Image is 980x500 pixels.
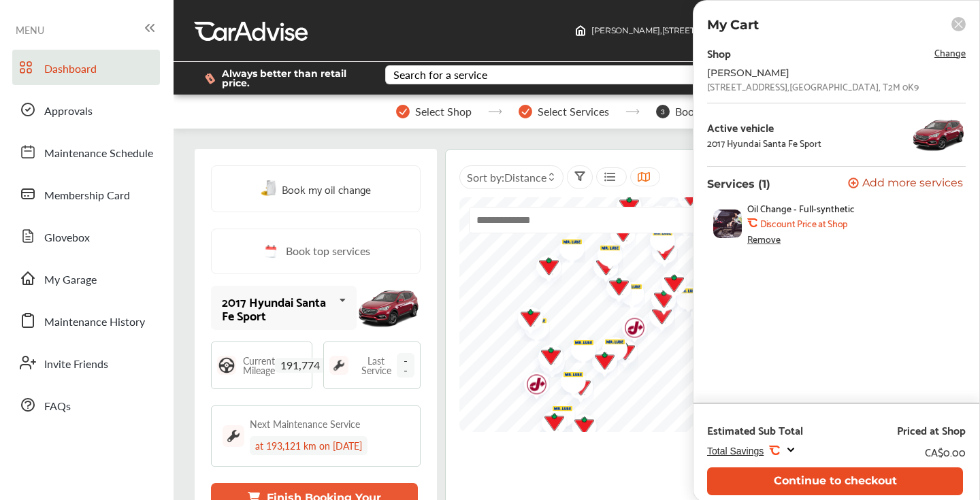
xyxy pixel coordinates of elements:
img: logo-canadian-tire.png [561,407,598,448]
img: header-home-logo.8d720a4f.svg [575,25,586,36]
span: Always better than retail price. [222,69,363,88]
img: logo-canadian-tire.png [689,229,725,269]
span: My Garage [44,271,97,289]
a: Book top services [211,229,421,274]
div: Map marker [526,248,560,288]
div: Map marker [558,368,592,409]
span: Book my oil change [282,180,371,198]
a: Add more services [848,178,966,190]
div: Map marker [583,248,617,288]
img: logo-canadian-tire.png [596,268,632,309]
canvas: Map [459,197,936,432]
span: Glovebox [44,229,90,247]
img: logo-canadian-tire.png [641,280,677,321]
img: logo-canadian-tire.png [681,295,717,335]
img: logo-mr-lube.png [587,236,623,269]
img: maintenance_logo [329,356,348,375]
span: -- [397,353,414,378]
span: Oil Change - Full-synthetic [747,203,855,214]
span: MENU [16,24,44,35]
span: Book Appointment [675,105,765,118]
img: stepper-checkmark.b5569197.svg [519,105,532,118]
div: Map marker [551,363,585,395]
div: Map marker [600,214,634,255]
a: Dashboard [12,50,160,85]
img: logo-canadian-tire.png [642,233,678,273]
span: Approvals [44,103,93,120]
img: logo-canadian-tire.png [600,214,636,255]
div: Map marker [639,297,673,337]
div: Shop [707,44,731,62]
p: Services (1) [707,178,770,190]
img: 11121_st0640_046.jpg [911,114,966,155]
span: Sort by : [467,169,546,185]
img: logo-canadian-tire.png [639,297,675,337]
span: Distance [504,169,546,185]
a: Membership Card [12,176,160,212]
a: My Garage [12,261,160,296]
div: Map marker [596,268,630,309]
div: Map marker [641,280,675,321]
span: [PERSON_NAME] , [STREET_ADDRESS] [GEOGRAPHIC_DATA] , T2M 0K9 [591,25,868,35]
a: Book my oil change [261,180,371,198]
img: cal_icon.0803b883.svg [261,243,279,260]
div: Map marker [514,365,548,408]
div: 2017 Hyundai Santa Fe Sport [222,295,333,322]
span: 3 [656,105,670,118]
img: logo-canadian-tire.png [583,248,619,288]
div: 2017 Hyundai Santa Fe Sport [707,137,821,148]
span: 191,774 [275,358,325,373]
p: My Cart [707,17,759,33]
span: Maintenance Schedule [44,145,153,163]
span: Select Shop [415,105,472,118]
div: Remove [747,233,781,244]
img: stepper-arrow.e24c07c6.svg [625,109,640,114]
span: Total Savings [707,446,764,456]
img: logo-canadian-tire.png [526,248,562,288]
a: FAQs [12,387,160,422]
img: dollor_label_vector.a70140d1.svg [205,73,215,84]
div: [STREET_ADDRESS] , [GEOGRAPHIC_DATA] , T2M 0K9 [707,81,919,92]
img: logo-mr-lube.png [592,330,628,363]
span: Book top services [286,243,370,260]
div: Active vehicle [707,121,821,133]
img: logo-canadian-tire.png [651,265,687,305]
div: Map marker [681,295,715,335]
div: Map marker [689,229,723,269]
div: Map marker [528,337,562,378]
img: logo-canadian-tire.png [528,337,564,378]
div: Map marker [609,275,643,307]
div: Map marker [587,236,621,269]
img: maintenance_logo [223,425,244,447]
span: Add more services [862,178,963,190]
img: logo-canadian-tire.png [532,403,568,444]
div: Map marker [514,309,548,341]
span: Select Services [538,105,609,118]
a: Glovebox [12,218,160,254]
div: Map marker [561,407,595,448]
a: Approvals [12,92,160,127]
div: Map marker [532,403,566,444]
b: Discount Price at Shop [760,218,847,229]
a: Invite Friends [12,345,160,380]
img: oil-change.e5047c97.svg [261,180,278,197]
div: Map marker [602,333,636,373]
span: Dashboard [44,61,97,78]
span: FAQs [44,398,71,416]
div: Map marker [592,330,626,363]
div: Next Maintenance Service [250,417,360,431]
img: stepper-checkmark.b5569197.svg [396,105,410,118]
div: Map marker [612,309,646,352]
div: Map marker [561,331,595,363]
img: logo-mr-lube.png [540,397,576,429]
span: Maintenance History [44,314,145,331]
div: Estimated Sub Total [707,423,803,437]
div: [PERSON_NAME] [707,67,925,78]
div: CA$0.00 [925,442,966,461]
img: steering_logo [217,356,236,375]
img: logo-mr-lube.png [551,363,587,395]
span: Last Service [355,356,397,375]
div: Map marker [642,233,676,273]
img: mobile_11121_st0640_046.jpg [357,284,421,332]
img: logo-canadian-tire.png [602,333,638,373]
